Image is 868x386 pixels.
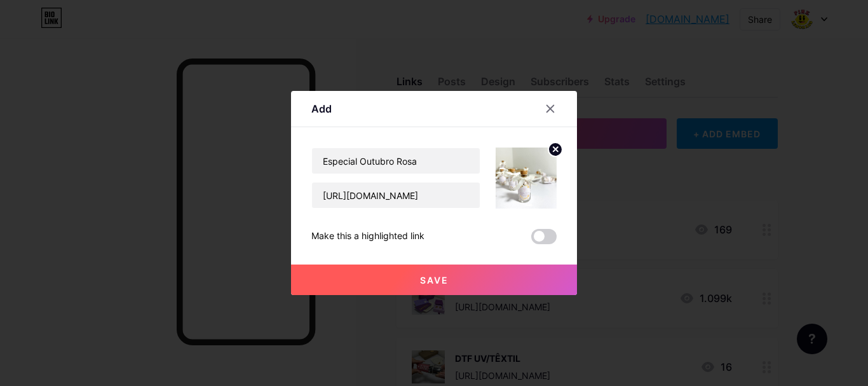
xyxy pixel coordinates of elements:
[311,229,424,244] div: Make this a highlighted link
[291,265,577,295] button: Save
[312,148,480,174] input: Title
[311,101,332,116] div: Add
[420,275,449,286] span: Save
[312,183,480,208] input: URL
[496,148,557,209] img: link_thumbnail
